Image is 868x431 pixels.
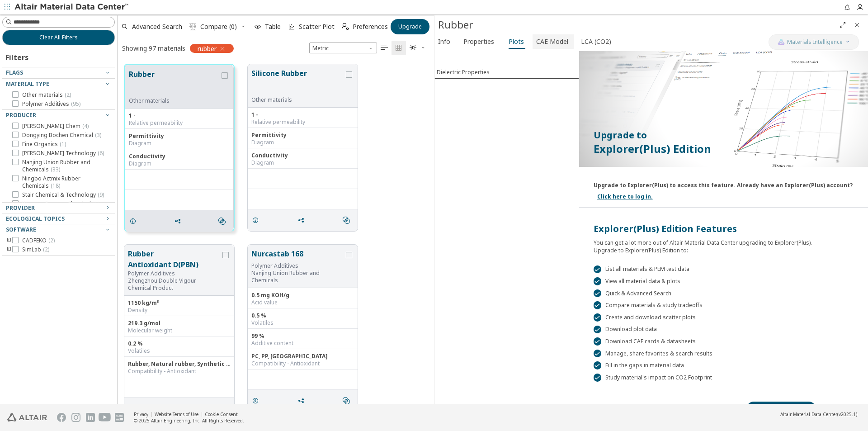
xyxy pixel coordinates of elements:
div: Relative permeability [129,119,230,127]
div:  [594,374,602,382]
span: ( 2 ) [48,237,55,244]
a: Request a quote [746,402,816,416]
div: 0.5 mg KOH/g [251,292,354,299]
div: Create and download scatter plots [594,313,854,322]
div: Explorer(Plus) Edition Features [594,223,854,235]
div: PC, PP, [GEOGRAPHIC_DATA] [251,353,354,360]
span: Polymer Additives [22,100,80,108]
div: Other materials [251,96,344,104]
div: Polymer Additives [128,270,221,277]
i:  [395,44,402,52]
a: Privacy [134,411,148,417]
button: Share [170,212,189,230]
div: Download plot data [594,326,854,334]
div: Diagram [251,139,354,146]
span: Flags [6,69,23,76]
span: ( 33 ) [51,166,60,173]
p: Explorer(Plus) Edition [594,142,854,156]
span: Other materials [22,91,71,99]
div: You can get a lot more out of Altair Material Data Center upgrading to Explorer(Plus). Upgrade to... [594,235,854,254]
div:  [594,289,602,298]
div: Rubber [438,18,835,32]
div:  [594,313,602,322]
span: ( 4 ) [82,122,89,130]
span: [PERSON_NAME] Chem [22,123,89,130]
span: Material Type [6,80,49,88]
div: Compatibility - Antioxidant [251,360,354,367]
span: ( 3 ) [95,131,101,139]
span: Advanced Search [132,24,182,30]
img: Paywall-Plots-dark [579,51,868,167]
img: Altair Material Data Center [14,3,130,12]
div: Compare materials & study tradeoffs [594,301,854,309]
button: Similar search [215,399,234,417]
span: Software [6,226,36,233]
div: Fill in the gaps in material data [594,361,854,369]
span: ( 9 ) [98,191,104,199]
div: (v2025.1) [780,411,857,417]
div: 1150 kg/m³ [128,299,231,307]
div: Quick & Advanced Search [594,289,854,298]
div: Filters [2,45,33,67]
button: Close [850,18,864,32]
button: Material Type [2,79,115,90]
div: Diagram [129,160,230,167]
button: Dielectric Properties [434,66,579,79]
div: Acid value [251,299,354,306]
div: Showing 97 materials [122,44,185,52]
i:  [218,218,226,225]
div:  [594,277,602,285]
button: Nurcastab 168 [251,248,344,262]
span: LCA (CO2) [581,34,611,49]
div: 1 - [251,111,354,118]
button: Similar search [339,392,358,410]
p: Zhengzhou Double Vigour Chemical Product [128,277,221,292]
div: Diagram [251,159,354,166]
button: Ecological Topics [2,213,115,224]
a: Website Terms of Use [155,411,198,417]
button: Details [125,212,144,230]
a: Cookie Consent [205,411,238,417]
button: AI CopilotMaterials Intelligence [769,34,859,50]
i:  [342,23,349,30]
span: Producer [6,111,36,119]
div: © 2025 Altair Engineering, Inc. All Rights Reserved. [134,417,244,424]
button: Similar search [339,211,358,229]
a: Click here to log in. [597,193,653,200]
div:  [594,337,602,346]
div: Conductivity [129,153,230,160]
button: Clear All Filters [2,30,115,45]
span: ( 2 ) [65,91,71,99]
div: Manage, share favorites & search results [594,350,854,358]
span: ( 18 ) [51,182,60,189]
i: toogle group [6,237,12,244]
span: rubber [198,44,217,52]
span: SimLab [22,246,49,253]
button: Upgrade [391,19,429,34]
span: [PERSON_NAME] Technology [22,150,104,157]
span: Compare (0) [200,24,237,30]
div: View all material data & plots [594,277,854,285]
button: Theme [406,41,429,55]
span: Materials Intelligence [787,38,843,46]
button: Details [248,392,267,410]
div:  [594,361,602,369]
button: Details [248,211,267,229]
img: Altair Engineering [7,413,47,422]
div:  [594,350,602,358]
button: Provider [2,203,115,213]
div: Compatibility - Antioxidant [128,368,231,375]
div: 99 % [251,332,354,340]
span: Dongying Bochen Chemical [22,132,101,139]
span: Info [438,34,450,49]
button: Share [293,211,312,229]
span: ( 6 ) [98,149,104,157]
button: Details [124,399,143,417]
div: Download CAE cards & datasheets [594,337,854,346]
img: AI Copilot [778,38,785,46]
div: Study material's impact on CO2 Footprint [594,374,854,382]
div: Unit System [309,43,377,53]
span: Ecological Topics [6,215,65,223]
div:  [594,265,602,274]
div: Volatiles [251,319,354,327]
